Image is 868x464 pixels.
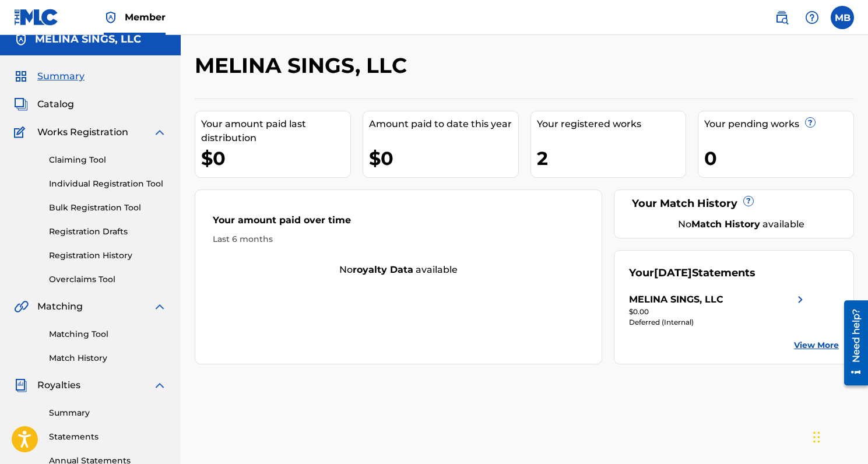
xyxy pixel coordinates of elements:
img: expand [153,378,167,392]
span: ? [744,196,753,206]
span: Catalog [37,97,74,111]
strong: Match History [691,219,760,230]
div: No available [644,217,839,231]
a: Claiming Tool [49,154,167,166]
a: Summary [49,407,167,419]
a: Statements [49,431,167,443]
a: Match History [49,352,167,364]
div: Last 6 months [213,233,584,245]
iframe: Resource Center [835,296,868,389]
img: expand [153,300,167,314]
img: expand [153,125,167,139]
div: Your amount paid last distribution [201,117,350,145]
div: Help [800,6,824,29]
div: User Menu [831,6,854,29]
span: Summary [37,69,85,83]
div: $0 [201,145,350,171]
a: Bulk Registration Tool [49,202,167,214]
a: View More [794,339,839,351]
strong: royalty data [353,264,413,275]
a: MELINA SINGS, LLCright chevron icon$0.00Deferred (Internal) [629,293,807,328]
img: help [805,10,819,24]
span: [DATE] [654,266,692,279]
img: Accounts [14,33,28,47]
span: Matching [37,300,83,314]
img: Royalties [14,378,28,392]
iframe: Chat Widget [810,408,868,464]
a: Matching Tool [49,328,167,340]
a: Registration History [49,249,167,262]
h2: MELINA SINGS, LLC [195,52,413,79]
div: Your Statements [629,265,755,281]
div: Your registered works [537,117,686,131]
a: Registration Drafts [49,226,167,238]
a: Individual Registration Tool [49,178,167,190]
span: ? [806,118,815,127]
h5: MELINA SINGS, LLC [35,33,141,46]
div: Your pending works [704,117,853,131]
a: SummarySummary [14,69,85,83]
a: Overclaims Tool [49,273,167,286]
div: Your amount paid over time [213,213,584,233]
div: MELINA SINGS, LLC [629,293,723,307]
img: Works Registration [14,125,29,139]
span: Member [125,10,166,24]
img: MLC Logo [14,9,59,26]
span: Works Registration [37,125,128,139]
img: Matching [14,300,29,314]
a: CatalogCatalog [14,97,74,111]
div: Amount paid to date this year [369,117,518,131]
div: 0 [704,145,853,171]
div: $0 [369,145,518,171]
div: Your Match History [629,196,839,212]
div: $0.00 [629,307,807,317]
div: 2 [537,145,686,171]
div: Deferred (Internal) [629,317,807,328]
img: Summary [14,69,28,83]
span: Royalties [37,378,80,392]
a: Public Search [770,6,793,29]
img: right chevron icon [793,293,807,307]
img: Catalog [14,97,28,111]
div: No available [195,263,602,277]
div: Drag [813,420,820,455]
img: search [775,10,789,24]
img: Top Rightsholder [104,10,118,24]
